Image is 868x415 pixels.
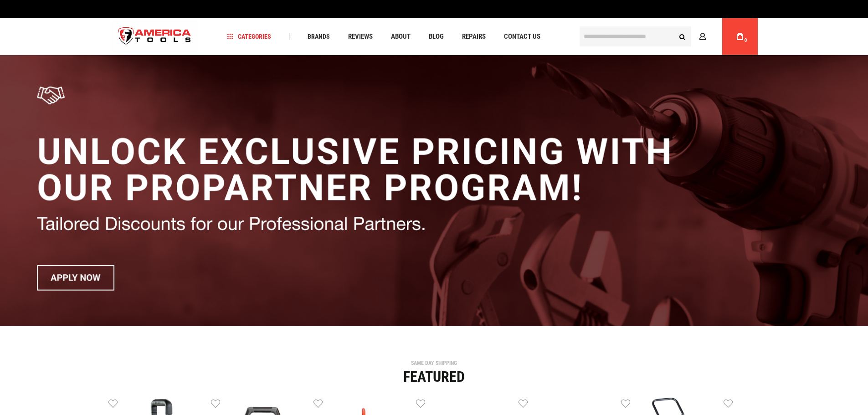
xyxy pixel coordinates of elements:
span: About [391,33,411,40]
a: Contact Us [500,31,544,43]
a: Brands [303,31,334,43]
a: Blog [425,31,448,43]
div: Featured [108,369,760,384]
a: About [387,31,415,43]
button: Search [674,28,691,45]
span: Contact Us [504,33,540,40]
span: 0 [745,38,747,43]
span: Brands [308,33,330,40]
a: store logo [111,20,199,54]
a: Reviews [344,31,377,43]
a: Categories [223,31,275,43]
img: America Tools [111,20,199,54]
span: Repairs [462,33,486,40]
span: Blog [429,33,444,40]
span: Categories [227,33,271,40]
span: Reviews [348,33,373,40]
a: 0 [731,18,749,55]
div: SAME DAY SHIPPING [108,360,760,366]
a: Repairs [458,31,490,43]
